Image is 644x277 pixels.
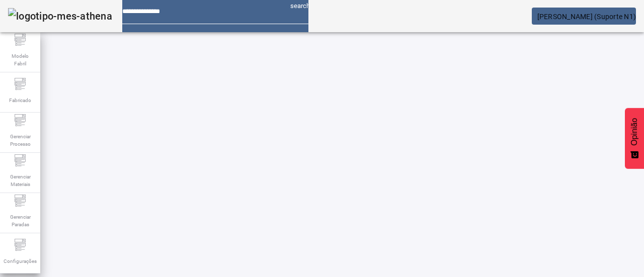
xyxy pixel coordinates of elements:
[10,214,31,227] font: Gerenciar Paradas
[12,53,29,66] font: Modelo Fabril
[4,258,37,264] font: Configurações
[8,8,112,24] img: logotipo-mes-athena
[9,98,31,103] font: Fabricado
[625,108,644,169] button: Feedback - Mostrar pesquisa
[630,118,638,146] font: Opinião
[537,13,636,21] font: [PERSON_NAME] (Suporte N1)
[10,174,31,187] font: Gerenciar Materiais
[10,134,31,147] font: Gerenciar Processo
